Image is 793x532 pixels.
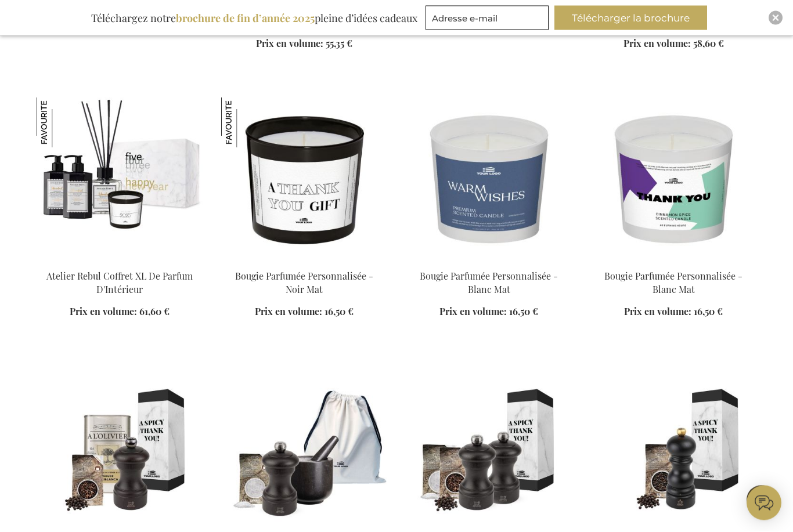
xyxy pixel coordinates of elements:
iframe: belco-activator-frame [747,486,781,520]
a: Prix en volume: 16,50 € [439,306,538,319]
a: Personalised Scented Candle - Black Matt Bougie Parfumée Personnalisée - Noir Mat [221,256,387,267]
img: Peugot Paris Pepper Set [590,366,756,529]
span: Prix en volume: [70,306,137,318]
b: brochure de fin d’année 2025 [176,11,315,25]
span: 16,50 € [694,306,723,318]
div: Close [769,11,783,25]
a: Prix en volume: 55,35 € [256,38,352,51]
a: Bougie Parfumée Personnalisée - Blanc Mat [420,270,558,296]
a: Bougie Parfumée Personnalisée - Blanc Mat [604,270,742,296]
a: Personalised Scented Candle - White Matt [590,256,756,267]
span: 61,60 € [139,306,170,318]
img: Peugot Bistro Pepper Set [37,366,203,529]
img: Close [772,15,779,21]
button: Télécharger la brochure [554,6,707,30]
img: Peugeot Bistro Salt Set [221,366,387,529]
span: Prix en volume: [624,306,691,318]
img: Personalised Scented Candle - White Matt [406,98,572,260]
a: Prix en volume: 16,50 € [624,306,723,319]
img: Personalised Scented Candle - White Matt [590,98,756,260]
a: Prix en volume: 61,60 € [70,306,170,319]
span: Prix en volume: [256,38,323,50]
img: Atelier Rebul XL Home Fragrance Box [37,98,203,260]
div: Téléchargez notre pleine d’idées cadeaux [86,6,423,30]
span: Prix en volume: [255,306,322,318]
span: 16,50 € [509,306,538,318]
span: 16,50 € [325,306,354,318]
a: Bougie Parfumée Personnalisée - Noir Mat [235,270,373,296]
a: Prix en volume: 58,60 € [623,38,724,51]
input: Adresse e-mail [426,6,549,30]
a: Prix en volume: 16,50 € [255,306,354,319]
img: Peugeot Bistro Salt & Pepper Set [406,366,572,529]
a: Atelier Rebul XL Home Fragrance Box Atelier Rebul Coffret XL De Parfum D'Intérieur [37,256,203,267]
a: Atelier Rebul Coffret XL De Parfum D'Intérieur [46,270,193,296]
img: Atelier Rebul Coffret XL De Parfum D'Intérieur [37,98,86,148]
span: Prix en volume: [623,38,691,50]
form: marketing offers and promotions [426,6,552,34]
span: Prix en volume: [439,306,507,318]
img: Personalised Scented Candle - Black Matt [221,98,387,260]
a: Personalised Scented Candle - White Matt [406,256,572,267]
span: 58,60 € [693,38,724,50]
img: Bougie Parfumée Personnalisée - Noir Mat [221,98,271,148]
span: 55,35 € [326,38,352,50]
